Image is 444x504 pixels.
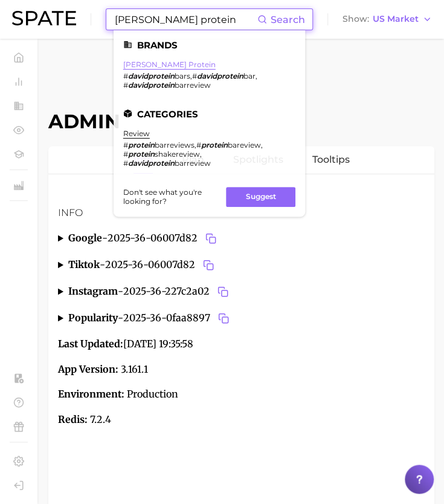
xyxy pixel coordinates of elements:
[123,188,219,206] span: Don't see what you're looking for?
[58,363,118,375] strong: App Version:
[201,140,228,149] em: protein
[312,146,350,174] a: Tooltips
[123,60,216,69] a: [PERSON_NAME] protein
[123,71,281,90] div: , ,
[123,71,128,80] span: #
[128,71,175,80] em: davidprotein
[271,14,305,25] span: Search
[58,310,425,327] summary: popularity-2025-36-0faa8897Copy 2025-36-0faa8897 to clipboard
[68,285,118,297] strong: instagram
[128,140,155,149] em: protein
[58,336,425,352] p: [DATE] 19:35:58
[197,71,243,80] em: davidprotein
[123,310,232,327] span: 2025-36-0faa8897
[339,11,435,27] button: ShowUS Market
[58,257,425,273] summary: tiktok-2025-36-06007d82Copy 2025-36-06007d82 to clipboard
[192,71,197,80] span: #
[10,476,28,494] a: Log out. Currently logged in with e-mail marwat@spate.nyc.
[373,16,419,22] span: US Market
[123,149,128,159] span: #
[58,387,425,402] p: Production
[200,257,217,273] button: Copy 2025-36-06007d82 to clipboard
[128,80,175,90] em: davidprotein
[58,283,425,300] summary: instagram-2025-36-227c2a02Copy 2025-36-227c2a02 to clipboard
[58,388,124,400] strong: Environment:
[343,16,369,22] span: Show
[123,140,128,149] span: #
[105,257,217,273] span: 2025-36-06007d82
[228,140,261,149] span: bareview
[108,230,219,247] span: 2025-36-06007d82
[58,362,425,378] p: 3.161.1
[123,80,128,90] span: #
[128,159,175,168] em: davidprotein
[114,9,257,30] input: Search here for a brand, industry, or ingredient
[155,149,200,159] span: shakereview
[58,413,88,425] strong: Redis:
[123,129,150,138] a: review
[12,11,76,25] img: SPATE
[123,140,281,168] div: , , ,
[202,230,219,247] button: Copy 2025-36-06007d82 to clipboard
[175,71,190,80] span: bars
[58,206,425,220] h3: Info
[48,110,434,133] h1: Admin
[118,312,123,324] span: -
[155,140,195,149] span: barreviews
[58,338,123,350] strong: Last Updated:
[243,71,256,80] span: bar
[100,258,105,270] span: -
[58,230,425,247] summary: google-2025-36-06007d82Copy 2025-36-06007d82 to clipboard
[123,109,295,119] li: Categories
[102,232,108,244] span: -
[123,40,295,50] li: Brands
[196,140,201,149] span: #
[214,283,231,300] button: Copy 2025-36-227c2a02 to clipboard
[175,80,211,90] span: barreview
[175,159,211,168] span: barreview
[215,310,232,327] button: Copy 2025-36-0faa8897 to clipboard
[226,187,295,207] button: Suggest
[58,412,425,428] p: 7.2.4
[68,258,100,270] strong: tiktok
[68,312,118,324] strong: popularity
[128,149,155,159] em: protein
[123,159,128,168] span: #
[118,285,123,297] span: -
[68,232,102,244] strong: google
[123,283,231,300] span: 2025-36-227c2a02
